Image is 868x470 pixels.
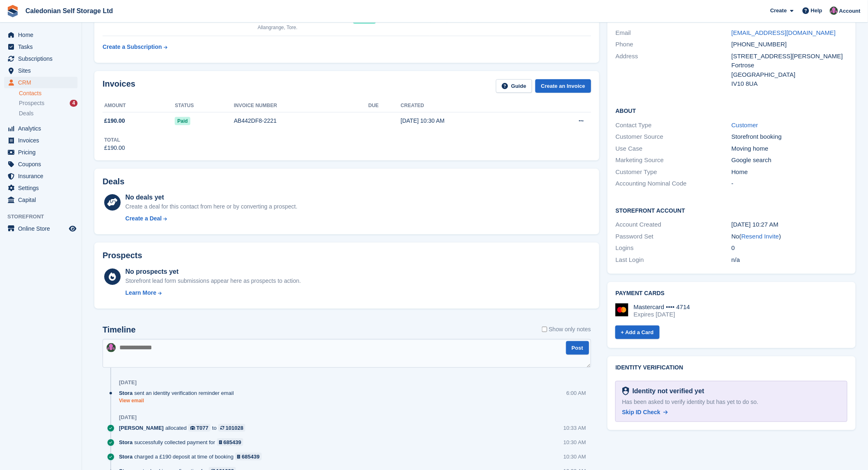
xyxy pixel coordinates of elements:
a: Skip ID Check [622,408,668,417]
div: Account Created [616,220,732,229]
a: Deals [19,109,78,118]
h2: Payment cards [616,290,847,297]
div: Password Set [616,232,732,241]
a: menu [4,41,78,53]
span: Stora [119,389,132,397]
a: Guide [496,79,532,93]
div: Use Case [616,144,732,154]
h2: Storefront Account [616,206,847,214]
a: Resend Invite [742,233,779,240]
span: Deals [19,110,34,117]
th: Created [401,99,537,112]
div: Has been asked to verify identity but has yet to do so. [622,398,841,406]
div: 10:30 AM [564,453,586,461]
div: 101028 [226,424,243,432]
a: Customer [731,122,758,128]
a: Create an Invoice [535,79,591,93]
span: Online Store [18,223,67,234]
div: Phone [616,40,732,49]
div: Identity not verified yet [629,386,704,396]
a: Caledonian Self Storage Ltd [22,4,116,18]
div: Storefront lead form submissions appear here as prospects to action. [126,277,301,285]
div: 685439 [224,438,241,446]
h2: Identity verification [616,365,847,371]
a: menu [4,53,78,64]
div: Google search [731,156,847,165]
span: Analytics [18,123,67,134]
a: menu [4,158,78,170]
img: Lois Holling [107,343,116,352]
span: [PERSON_NAME] [119,424,164,432]
a: menu [4,29,78,41]
h2: About [616,106,847,115]
span: Account [839,7,861,15]
a: menu [4,170,78,182]
a: menu [4,77,78,88]
div: [DATE] [119,414,137,421]
a: 685439 [235,453,262,461]
div: Create a Deal [126,214,162,223]
div: Customer Source [616,132,732,142]
div: Accounting Nominal Code [616,179,732,188]
a: menu [4,135,78,146]
a: Prospects 4 [19,99,78,108]
div: Customer Type [616,167,732,177]
a: Create a Deal [126,214,297,223]
span: Storefront [7,213,82,221]
label: Show only notes [542,325,591,334]
th: Invoice number [234,99,368,112]
a: Learn More [126,289,301,297]
div: sent an identity verification reminder email [119,389,238,397]
span: ( ) [740,233,781,240]
a: + Add a Card [615,326,660,339]
div: Total [104,136,125,144]
div: [PHONE_NUMBER] [731,40,847,49]
div: 10:33 AM [564,424,586,432]
span: Pricing [18,147,67,158]
span: Prospects [19,99,44,107]
div: [DATE] 10:27 AM [731,220,847,229]
span: Stora [119,453,132,461]
div: Fortrose [731,61,847,70]
div: No deals yet [126,193,297,202]
div: No [731,232,847,241]
h2: Invoices [103,79,135,93]
div: allocated to [119,424,249,432]
a: View email [119,397,238,404]
a: 101028 [218,424,245,432]
a: menu [4,194,78,206]
div: successfully collected payment for [119,438,247,446]
button: Post [566,341,589,355]
input: Show only notes [542,325,547,334]
a: menu [4,65,78,76]
img: Lois Holling [830,7,838,15]
div: [STREET_ADDRESS][PERSON_NAME] [731,52,847,61]
div: T077 [196,424,209,432]
div: Learn More [126,289,156,297]
span: Subscriptions [18,53,67,64]
div: 10:30 AM [564,438,586,446]
span: Settings [18,182,67,194]
div: AB442DF8-2221 [234,117,368,125]
img: stora-icon-8386f47178a22dfd0bd8f6a31ec36ba5ce8667c1dd55bd0f319d3a0aa187defe.svg [7,5,19,17]
span: Home [18,29,67,41]
a: Preview store [68,224,78,234]
a: menu [4,182,78,194]
span: Paid [175,117,190,125]
div: 6:00 AM [566,389,586,397]
div: Email [616,28,732,38]
th: Status [175,99,234,112]
h2: Timeline [103,325,136,335]
img: Mastercard Logo [615,303,628,316]
div: 0 [731,243,847,253]
span: Tasks [18,41,67,53]
div: Last Login [616,255,732,265]
div: 685439 [242,453,260,461]
h2: Deals [103,177,124,186]
span: Create [770,7,787,15]
div: [DATE] [119,379,137,386]
div: Create a deal for this contact from here or by converting a prospect. [126,202,297,211]
a: menu [4,223,78,234]
span: Skip ID Check [622,409,660,415]
span: Help [811,7,822,15]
